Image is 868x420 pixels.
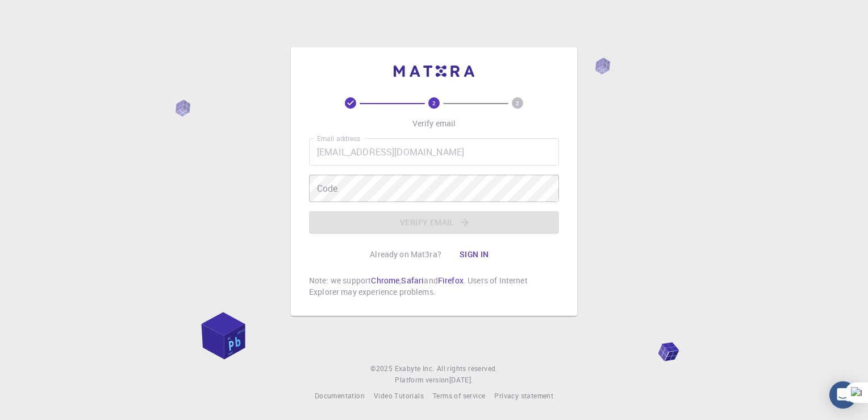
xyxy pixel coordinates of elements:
[315,391,365,400] span: Documentation
[450,243,498,266] button: Sign in
[401,275,424,286] a: Safari
[494,390,553,402] a: Privacy statement
[433,390,485,402] a: Terms of service
[309,275,559,298] p: Note: we support , and . Users of Internet Explorer may experience problems.
[438,275,464,286] a: Firefox
[395,374,449,386] span: Platform version
[315,390,365,402] a: Documentation
[317,134,360,143] label: Email address
[494,391,553,400] span: Privacy statement
[374,391,424,400] span: Video Tutorials
[516,99,519,107] text: 3
[370,249,441,260] p: Already on Mat3ra?
[829,381,857,409] div: Open Intercom Messenger
[370,363,394,374] span: © 2025
[374,390,424,402] a: Video Tutorials
[395,363,435,374] a: Exabyte Inc.
[412,118,456,129] p: Verify email
[395,364,435,373] span: Exabyte Inc.
[437,363,498,374] span: All rights reserved.
[449,375,473,384] span: [DATE] .
[432,99,436,107] text: 2
[449,374,473,386] a: [DATE].
[433,391,485,400] span: Terms of service
[371,275,399,286] a: Chrome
